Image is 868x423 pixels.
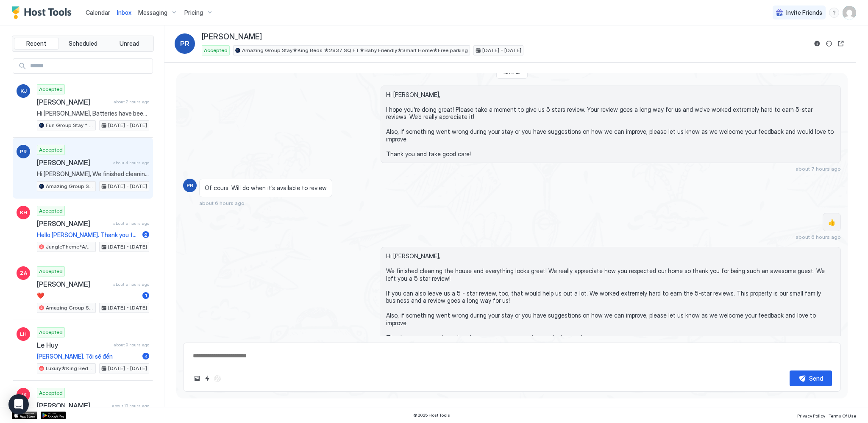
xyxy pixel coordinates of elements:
[12,6,75,19] a: Host Tools Logo
[180,39,189,49] span: PR
[204,47,228,54] span: Accepted
[192,373,202,384] button: Upload image
[113,282,149,287] span: about 5 hours ago
[829,413,856,418] span: Terms Of Use
[26,40,46,47] span: Recent
[46,304,94,312] span: Amazing Group Stay★King Beds ★2837 SQ FT★Baby Friendly★Smart Home★Free parking
[20,209,27,216] span: KH
[144,353,148,359] span: 4
[39,268,63,275] span: Accepted
[117,8,131,17] a: Inbox
[386,252,835,341] span: Hi [PERSON_NAME], We finished cleaning the house and everything looks great! We really appreciate...
[61,38,106,50] button: Scheduled
[829,411,856,420] a: Terms Of Use
[120,40,139,47] span: Unread
[108,182,147,190] span: [DATE] - [DATE]
[202,373,212,384] button: Quick reply
[829,8,839,18] div: menu
[205,184,327,192] span: Of cours. Will do when it’s available to review
[107,38,152,50] button: Unread
[114,342,149,348] span: about 9 hours ago
[824,39,834,49] button: Sync reservation
[69,40,97,47] span: Scheduled
[86,9,110,16] span: Calendar
[39,146,63,154] span: Accepted
[797,413,825,418] span: Privacy Policy
[37,341,110,349] span: Le Huy
[108,365,147,372] span: [DATE] - [DATE]
[184,9,203,17] span: Pricing
[797,411,825,420] a: Privacy Policy
[144,232,147,238] span: 2
[108,243,147,251] span: [DATE] - [DATE]
[12,412,37,419] a: App Store
[843,6,856,19] div: User profile
[145,292,147,299] span: 1
[37,170,149,178] span: Hi [PERSON_NAME], We finished cleaning the house and everything looks great! We really appreciate...
[482,47,521,54] span: [DATE] - [DATE]
[41,412,66,419] a: Google Play Store
[836,39,846,49] button: Open reservation
[809,374,823,383] div: Send
[14,38,59,50] button: Recent
[790,370,832,386] button: Send
[46,122,94,129] span: Fun Group Stay * A/C * 5Mins to WEM * King Bed * Sleep16 * Crib*
[117,9,131,16] span: Inbox
[114,99,149,105] span: about 2 hours ago
[242,47,468,54] span: Amazing Group Stay★King Beds ★2837 SQ FT★Baby Friendly★Smart Home★Free parking
[8,394,29,415] div: Open Intercom Messenger
[796,166,841,172] span: about 7 hours ago
[20,330,27,338] span: LH
[20,269,27,277] span: ZA
[46,365,94,372] span: Luxury★King Beds ★[PERSON_NAME] Ave ★Smart Home ★Free Parking
[113,221,149,226] span: about 5 hours ago
[20,87,27,95] span: KJ
[39,207,63,215] span: Accepted
[186,182,193,189] span: PR
[37,280,110,288] span: [PERSON_NAME]
[796,234,841,240] span: about 6 hours ago
[37,219,110,228] span: [PERSON_NAME]
[86,8,110,17] a: Calendar
[37,98,110,106] span: [PERSON_NAME]
[413,412,450,418] span: © 2025 Host Tools
[199,200,245,206] span: about 6 hours ago
[39,86,63,93] span: Accepted
[386,91,835,158] span: Hi [PERSON_NAME], I hope you're doing great! Please take a moment to give us 5 stars review. Your...
[108,122,147,129] span: [DATE] - [DATE]
[37,401,108,410] span: [PERSON_NAME]
[12,36,154,52] div: tab-group
[112,403,149,409] span: about 13 hours ago
[786,9,822,17] span: Invite Friends
[113,160,149,166] span: about 4 hours ago
[37,353,139,360] span: [PERSON_NAME]. Tôi sẽ đến
[138,9,167,17] span: Messaging
[39,329,63,336] span: Accepted
[828,218,835,226] span: 👍
[20,391,27,398] span: JK
[202,32,262,42] span: [PERSON_NAME]
[37,231,139,239] span: Hello [PERSON_NAME]. Thank you for letting us know. We look forward to host your family in [GEOGR...
[37,110,149,117] span: Hi [PERSON_NAME], Batteries have been replaced and it works now. Have a great day. [PERSON_NAME] ...
[37,158,110,167] span: [PERSON_NAME]
[20,148,27,155] span: PR
[27,59,153,73] input: Input Field
[39,389,63,397] span: Accepted
[46,243,94,251] span: JungleTheme*A/C*2KingBeds*BabyFriendly*Sleep10*3BR
[108,304,147,312] span: [DATE] - [DATE]
[37,292,139,299] span: ❤️
[812,39,822,49] button: Reservation information
[46,182,94,190] span: Amazing Group Stay★King Beds ★2837 SQ FT★Baby Friendly★Smart Home★Free parking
